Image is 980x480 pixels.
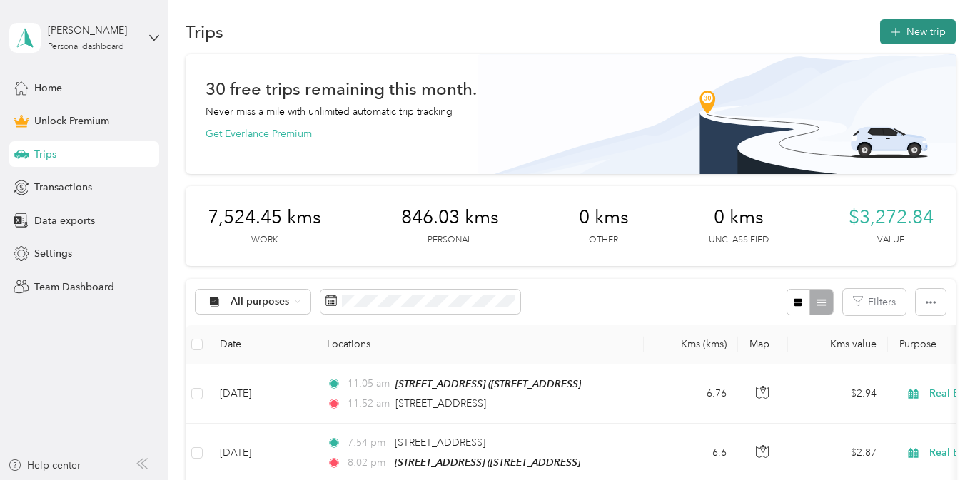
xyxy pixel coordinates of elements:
span: [STREET_ADDRESS] [395,436,485,449]
td: $2.94 [788,364,888,424]
span: 846.03 kms [401,206,499,229]
iframe: Everlance-gr Chat Button Frame [900,400,980,480]
span: 0 kms [714,206,764,229]
button: Filters [843,289,906,315]
td: [DATE] [208,364,315,424]
span: 11:05 am [348,376,390,392]
p: Personal [428,234,472,247]
span: Trips [34,147,56,162]
span: Settings [34,246,72,261]
button: Help center [8,458,81,473]
button: New trip [880,19,956,44]
h1: 30 free trips remaining this month. [206,81,477,96]
td: 6.76 [644,364,738,424]
span: 8:02 pm [348,455,388,471]
th: Kms value [788,325,888,364]
p: Other [589,234,618,247]
p: Unclassified [709,234,769,247]
th: Locations [315,325,644,364]
span: [STREET_ADDRESS] ([STREET_ADDRESS] [395,378,581,389]
span: All purposes [231,297,290,307]
button: Get Everlance Premium [206,126,312,141]
p: Never miss a mile with unlimited automatic trip tracking [206,104,453,119]
div: Personal dashboard [48,43,124,51]
p: Work [251,234,278,247]
h1: Trips [186,24,223,39]
span: [STREET_ADDRESS] [395,397,486,409]
img: Banner [478,54,956,174]
span: Transactions [34,180,92,195]
p: Value [877,234,904,247]
span: 7:54 pm [348,435,388,451]
span: $3,272.84 [849,206,934,229]
span: Home [34,81,62,96]
span: Data exports [34,213,95,228]
th: Map [738,325,788,364]
span: 7,524.45 kms [208,206,321,229]
span: 11:52 am [348,396,390,412]
span: Unlock Premium [34,113,109,128]
th: Date [208,325,315,364]
span: Team Dashboard [34,280,114,295]
div: [PERSON_NAME] [48,23,137,38]
span: 0 kms [579,206,629,229]
span: [STREET_ADDRESS] ([STREET_ADDRESS] [395,456,580,468]
th: Kms (kms) [644,325,738,364]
